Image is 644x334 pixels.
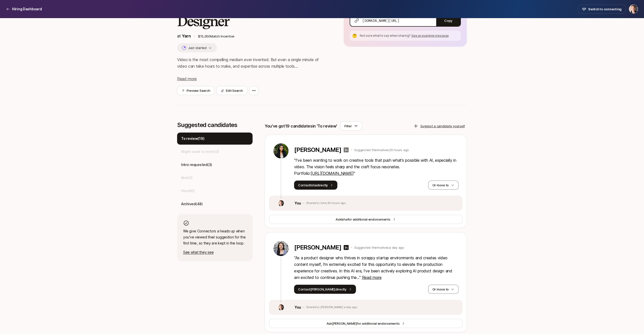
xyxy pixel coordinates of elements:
[428,181,459,190] button: Or move to
[216,86,247,95] button: Edit Search
[177,43,217,52] button: Just started
[629,5,638,14] button: Jasper Story
[629,5,638,13] img: Jasper Story
[336,217,390,222] span: Ask for additional endorsements
[362,275,382,280] span: Read more
[295,304,301,310] p: You
[420,123,465,129] p: Suggest a candidate yourself
[428,285,459,294] button: Or move to
[294,146,341,153] p: [PERSON_NAME]
[436,15,460,26] button: Copy
[588,7,622,12] span: Switch to connecting
[265,123,337,129] p: You've got 19 candidates in 'To review'
[273,241,289,256] img: 5e23f732_2251_47cf_926c_7e5cbfa063b2.jpg
[294,157,459,177] p: " I’ve been wanting to work on creative tools that push what’s possible with AI, especially in vi...
[177,86,214,95] button: Preview Search
[177,56,328,69] p: Video is the most compelling medium ever invented. But even a single minute of video can take hou...
[306,306,357,309] p: Shared to [PERSON_NAME] a day ago
[12,6,42,12] p: Hiring Dashboard
[181,162,212,168] p: Intro requested ( 3 )
[181,136,204,142] p: To review ( 19 )
[311,171,354,176] a: [URL][DOMAIN_NAME]
[198,34,328,39] p: $15,000 Match Incentive
[295,200,301,206] p: You
[181,188,195,194] p: Hired ( 0 )
[177,76,197,81] span: Read more
[183,228,247,246] p: We give Connectors a heads up when you've viewed their suggestion for the first time, so they are...
[411,34,449,37] span: See an example message
[181,149,219,155] p: Might want to meet ( 0 )
[294,285,356,294] button: Contact[PERSON_NAME]directly
[327,321,400,326] span: Ask for additional endorsements
[177,33,191,39] p: at
[354,245,404,250] p: Suggested themselves a day ago
[183,249,247,255] p: See what they see
[273,143,289,158] img: 6102d8ba_98cc_44b4_9565_1513b1550b61.jpg
[332,321,357,325] span: [PERSON_NAME]
[354,147,409,152] p: Suggested themselves 20 hours ago
[181,175,192,181] p: Met ( 0 )
[306,201,346,205] p: Shared to Isha 20 hours ago
[278,200,284,206] img: 8cb3e434_9646_4a7a_9a3b_672daafcbcea.jpg
[578,5,626,14] button: Switch to connecting
[341,217,348,221] span: Isha
[352,33,358,39] div: 🤔
[294,181,337,190] button: ContactIshadirectly
[360,33,459,38] p: Not sure what to say when sharing?
[177,121,253,129] p: Suggested candidates
[182,33,191,38] a: Yarn
[269,319,463,328] button: Ask[PERSON_NAME]for additional endorsements
[362,18,399,23] span: [DOMAIN_NAME][URL]
[294,255,459,281] p: " As a product designer who thrives in scrappy startup environments and creates video content mys...
[340,121,362,131] button: Filter
[294,244,341,251] p: [PERSON_NAME]
[181,201,203,207] p: Archived ( 48 )
[269,215,463,224] button: AskIshafor additional endorsements
[278,304,284,310] img: 8cb3e434_9646_4a7a_9a3b_672daafcbcea.jpg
